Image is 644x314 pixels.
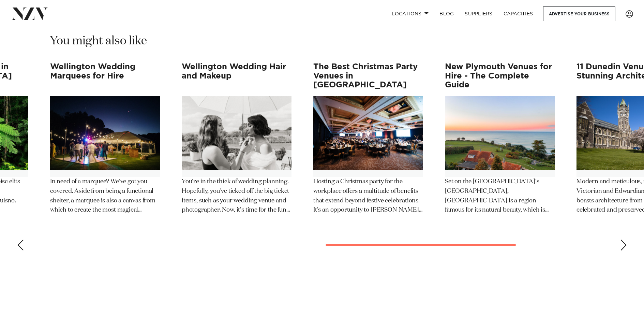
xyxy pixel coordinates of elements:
a: SUPPLIERS [459,6,498,21]
h3: The Best Christmas Party Venues in [GEOGRAPHIC_DATA] [313,62,423,89]
swiper-slide: 7 / 12 [50,62,160,223]
p: In need of a marquee? We've got you covered. Aside from being a functional shelter, a marquee is ... [50,177,160,215]
p: Hosting a Christmas party for the workplace offers a multitude of benefits that extend beyond fes... [313,177,423,215]
a: The Best Christmas Party Venues in [GEOGRAPHIC_DATA] The Best Christmas Party Venues in New Zeala... [313,62,423,215]
a: Advertise your business [543,6,615,21]
a: Wellington Wedding Hair and Makeup Wellington Wedding Hair and Makeup You're in the thick of wedd... [182,62,291,215]
swiper-slide: 9 / 12 [313,62,423,223]
a: New Plymouth Venues for Hire - The Complete Guide New Plymouth Venues for Hire - The Complete Gui... [445,62,555,215]
p: Set on the [GEOGRAPHIC_DATA]'s [GEOGRAPHIC_DATA], [GEOGRAPHIC_DATA] is a region famous for its na... [445,177,555,215]
swiper-slide: 10 / 12 [445,62,555,223]
swiper-slide: 8 / 12 [182,62,291,223]
p: You're in the thick of wedding planning. Hopefully, you've ticked off the big ticket items, such ... [182,177,291,215]
a: Locations [386,6,434,21]
a: Capacities [498,6,539,21]
img: nzv-logo.png [11,8,48,20]
h3: Wellington Wedding Hair and Makeup [182,62,291,89]
a: BLOG [434,6,459,21]
img: The Best Christmas Party Venues in New Zealand [313,96,423,170]
img: New Plymouth Venues for Hire - The Complete Guide [445,96,555,170]
h3: Wellington Wedding Marquees for Hire [50,62,160,89]
a: Wellington Wedding Marquees for Hire Wellington Wedding Marquees for Hire In need of a marquee? W... [50,62,160,215]
img: Wellington Wedding Marquees for Hire [50,96,160,170]
h3: New Plymouth Venues for Hire - The Complete Guide [445,62,555,89]
img: Wellington Wedding Hair and Makeup [182,96,291,170]
h2: You might also like [50,33,147,49]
